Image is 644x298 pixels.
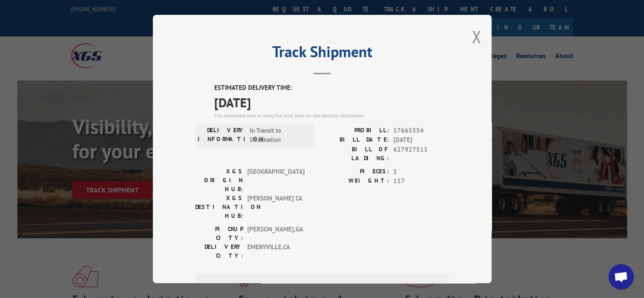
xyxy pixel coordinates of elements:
h2: Track Shipment [195,46,449,62]
label: XGS ORIGIN HUB: [195,167,243,194]
label: DELIVERY CITY: [195,242,243,260]
label: PICKUP CITY: [195,225,243,242]
label: BILL DATE: [322,135,389,145]
span: 117 [393,176,449,186]
span: In Transit to Destination [250,126,307,145]
label: PIECES: [322,167,389,177]
span: [PERSON_NAME] , GA [247,225,304,242]
button: Close modal [472,25,481,48]
div: The estimated time is using the time zone for the delivery destination. [214,112,449,120]
span: 17665554 [393,126,449,136]
span: [DATE] [393,135,449,145]
span: [GEOGRAPHIC_DATA] [247,167,304,194]
div: Open chat [608,264,634,290]
label: ESTIMATED DELIVERY TIME: [214,83,449,93]
label: XGS DESTINATION HUB: [195,194,243,220]
span: [DATE] [214,93,449,112]
label: BILL OF LADING: [322,145,389,163]
span: [PERSON_NAME] CA [247,194,304,220]
span: EMERYVILLE , CA [247,242,304,260]
span: 1 [393,167,449,177]
label: WEIGHT: [322,176,389,186]
label: PROBILL: [322,126,389,136]
span: 627927513 [393,145,449,163]
label: DELIVERY INFORMATION: [198,126,246,145]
